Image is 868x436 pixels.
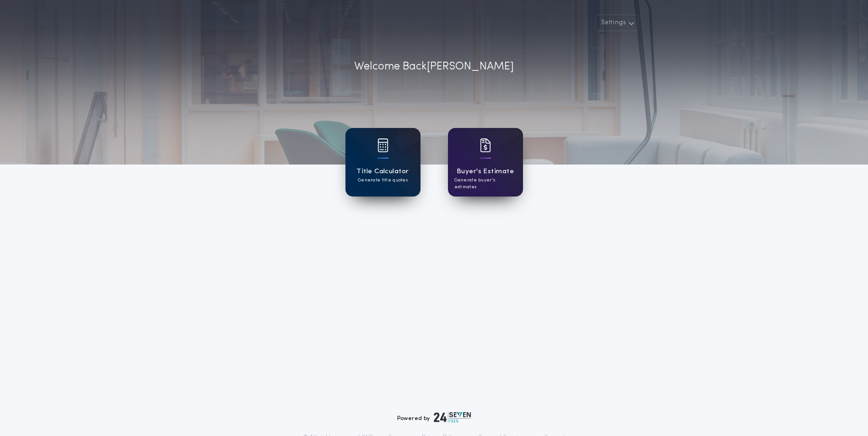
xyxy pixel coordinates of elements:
[354,58,514,75] p: Welcome Back [PERSON_NAME]
[345,128,421,197] a: card iconTitle CalculatorGenerate title quotes
[595,15,638,31] button: Settings
[377,138,388,152] img: card icon
[454,177,517,191] p: Generate buyer's estimates
[434,412,471,423] img: logo
[397,412,471,423] div: Powered by
[480,138,491,152] img: card icon
[358,177,408,184] p: Generate title quotes
[356,166,409,177] h1: Title Calculator
[448,128,523,197] a: card iconBuyer's EstimateGenerate buyer's estimates
[457,166,514,177] h1: Buyer's Estimate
